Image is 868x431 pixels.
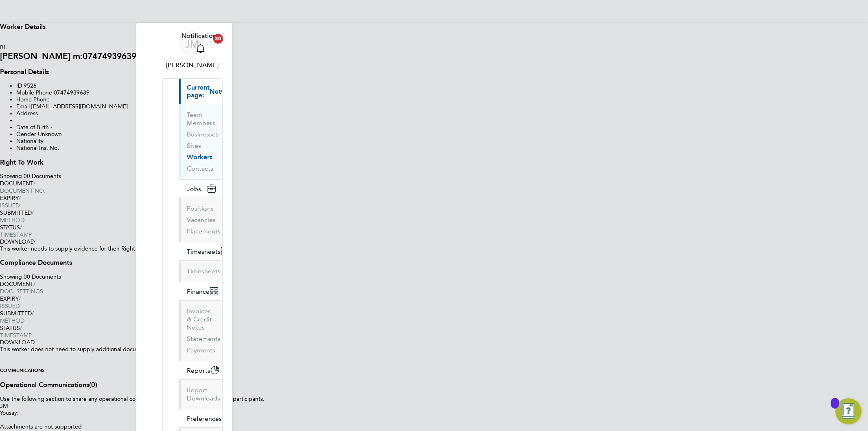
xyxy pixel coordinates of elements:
span: Current page: [187,84,210,99]
label: Address [16,110,38,117]
span: m: [73,51,83,61]
button: Preferences [179,409,237,427]
span: Network [210,88,237,95]
span: / [20,224,22,231]
button: Reports [179,361,225,379]
a: Invoices & Credit Notes [187,307,212,331]
a: Workers [187,153,213,161]
span: 9526 [24,82,37,89]
label: Gender [16,131,36,138]
a: Statements [187,335,221,343]
span: Unknown [38,131,62,138]
span: / [32,310,34,317]
a: Businesses [187,130,219,138]
span: Notifications [181,31,219,41]
label: Email [16,103,30,110]
button: Jobs [179,180,222,198]
span: 00 Documents [24,273,61,280]
button: Open Resource Center, 10 new notifications [835,398,861,424]
span: 20 [213,34,223,44]
span: / [19,194,21,202]
a: Report Downloads [187,386,221,402]
span: Preferences [187,415,222,422]
label: ID [16,82,22,89]
label: Date of Birth [16,124,49,131]
a: Notifications20 [181,31,219,57]
span: / [33,280,35,288]
span: / [20,324,22,332]
span: Jobs [187,185,201,193]
span: 00 Documents [24,173,61,180]
a: Positions [187,205,214,212]
button: Timesheets [179,242,236,260]
span: / [32,209,34,216]
span: 07474939639 [54,89,90,96]
div: Current page:Network [179,104,222,179]
button: Current page:Network [179,79,251,104]
span: Timesheets [187,248,221,255]
a: Sites [187,142,201,150]
span: - [50,124,52,131]
span: (0) [89,381,97,389]
a: Vacancies [187,216,216,224]
span: Jo Morris [162,60,223,70]
label: National Ins. No. [16,145,59,152]
a: Team Members [187,111,216,127]
a: Contacts [187,165,214,172]
span: Finance [187,288,210,295]
label: Nationality [16,138,44,145]
span: / [33,180,35,187]
span: Reports [187,367,211,374]
button: Finance [179,282,225,300]
span: 07474939639 [73,51,136,61]
a: JM[PERSON_NAME] [162,31,223,70]
label: Mobile Phone [16,89,52,96]
a: [EMAIL_ADDRESS][DOMAIN_NAME] [31,103,128,110]
a: Timesheets [187,267,221,275]
a: Payments [187,346,216,354]
span: / [19,295,21,302]
label: Home Phone [16,96,50,103]
a: Placements [187,227,221,235]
